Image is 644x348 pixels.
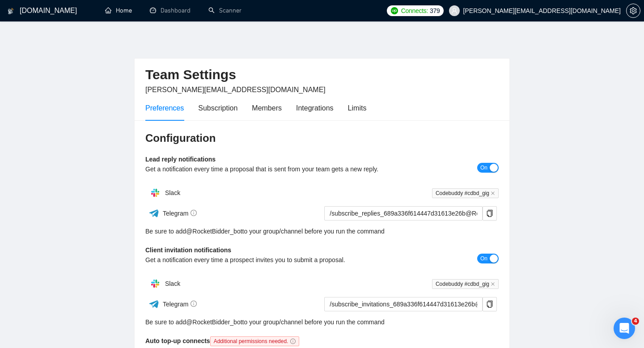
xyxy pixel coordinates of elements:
[290,339,296,344] span: info-circle
[483,301,496,308] span: copy
[145,156,216,163] b: Lead reply notifications
[165,189,180,196] span: Slack
[145,255,411,265] div: Get a notification every time a prospect invites you to submit a proposal.
[632,318,639,325] span: 4
[145,86,326,93] span: [PERSON_NAME][EMAIL_ADDRESS][DOMAIN_NAME]
[296,102,334,114] div: Integrations
[146,184,164,202] img: hpQkSZIkSZIkSZIkSZIkSZIkSZIkSZIkSZIkSZIkSZIkSZIkSZIkSZIkSZIkSZIkSZIkSZIkSZIkSZIkSZIkSZIkSZIkSZIkS...
[150,7,191,14] a: dashboardDashboard
[483,297,497,311] button: copy
[208,7,241,14] a: searchScanner
[186,226,242,236] a: @RocketBidder_bot
[163,210,197,217] span: Telegram
[252,102,282,114] div: Members
[348,102,367,114] div: Limits
[163,301,197,308] span: Telegram
[401,6,428,16] span: Connects:
[148,208,160,219] img: ww3wtPAAAAAElFTkSuQmCC
[8,4,14,18] img: logo
[145,131,499,145] h3: Configuration
[145,337,303,344] b: Auto top-up connects
[105,7,132,14] a: homeHome
[451,8,458,14] span: user
[145,102,184,114] div: Preferences
[145,317,499,327] div: Be sure to add to your group/channel before you run the command
[626,7,640,14] a: setting
[432,279,499,289] span: Codebuddy #cdbd_gig
[432,188,499,198] span: Codebuddy #cdbd_gig
[483,210,496,217] span: copy
[483,206,497,221] button: copy
[145,164,411,174] div: Get a notification every time a proposal that is sent from your team gets a new reply.
[491,282,495,286] span: close
[191,301,197,307] span: info-circle
[191,210,197,216] span: info-circle
[145,66,499,84] h2: Team Settings
[148,298,160,310] img: ww3wtPAAAAAElFTkSuQmCC
[491,191,495,195] span: close
[480,163,487,173] span: On
[146,275,164,293] img: hpQkSZIkSZIkSZIkSZIkSZIkSZIkSZIkSZIkSZIkSZIkSZIkSZIkSZIkSZIkSZIkSZIkSZIkSZIkSZIkSZIkSZIkSZIkSZIkS...
[614,318,635,339] iframe: Intercom live chat
[186,317,242,327] a: @RocketBidder_bot
[480,254,487,263] span: On
[430,6,440,16] span: 379
[626,4,640,18] button: setting
[145,226,499,236] div: Be sure to add to your group/channel before you run the command
[210,336,300,346] span: Additional permissions needed.
[165,280,180,287] span: Slack
[627,7,640,14] span: setting
[391,7,398,14] img: upwork-logo.png
[198,102,237,114] div: Subscription
[145,246,231,254] b: Client invitation notifications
